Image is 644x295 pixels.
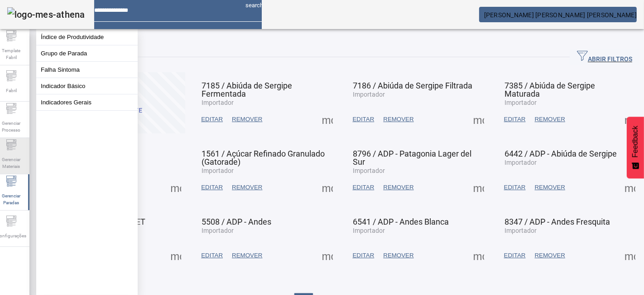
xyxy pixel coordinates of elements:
[353,115,375,124] span: EDITAR
[627,117,644,178] button: Feedback - Mostrar pesquisa
[530,179,570,196] button: REMOVER
[622,179,638,196] button: Mais
[227,111,267,128] button: REMOVER
[232,251,262,260] span: REMOVER
[36,45,138,61] button: Grupo de Parada
[500,111,530,128] button: EDITAR
[202,227,234,234] span: Importador
[535,251,565,260] span: REMOVER
[232,183,262,192] span: REMOVER
[471,179,487,196] button: Mais
[202,149,325,167] span: 1561 / Açúcar Refinado Granulado (Gatorade)
[201,115,223,124] span: EDITAR
[379,179,418,196] button: REMOVER
[3,84,19,97] span: Fabril
[227,247,267,264] button: REMOVER
[348,179,379,196] button: EDITAR
[505,149,617,158] span: 6442 / ADP - Abiúda de Sergipe
[504,183,526,192] span: EDITAR
[383,115,413,124] span: REMOVER
[505,217,610,226] span: 8347 / ADP - Andes Fresquita
[535,183,565,192] span: REMOVER
[319,179,336,196] button: Mais
[504,115,526,124] span: EDITAR
[353,81,473,90] span: 7186 / Abiúda de Sergipe Filtrada
[504,251,526,260] span: EDITAR
[622,111,638,128] button: Mais
[379,247,418,264] button: REMOVER
[500,179,530,196] button: EDITAR
[530,247,570,264] button: REMOVER
[197,179,227,196] button: EDITAR
[577,50,632,64] span: ABRIR FILTROS
[505,227,537,234] span: Importador
[227,179,267,196] button: REMOVER
[353,251,375,260] span: EDITAR
[570,49,639,65] button: ABRIR FILTROS
[201,183,223,192] span: EDITAR
[353,91,385,98] span: Importador
[353,217,449,226] span: 6541 / ADP - Andes Blanca
[631,126,639,157] span: Feedback
[353,183,375,192] span: EDITAR
[168,247,184,264] button: Mais
[7,7,85,22] img: logo-mes-athena
[319,247,336,264] button: Mais
[383,251,413,260] span: REMOVER
[202,217,271,226] span: 5508 / ADP - Andes
[383,183,413,192] span: REMOVER
[36,94,138,110] button: Indicadores Gerais
[530,111,570,128] button: REMOVER
[379,111,418,128] button: REMOVER
[622,247,638,264] button: Mais
[348,111,379,128] button: EDITAR
[36,29,138,45] button: Índice de Produtividade
[232,115,262,124] span: REMOVER
[535,115,565,124] span: REMOVER
[197,247,227,264] button: EDITAR
[471,111,487,128] button: Mais
[353,149,472,167] span: 8796 / ADP - Patagonia Lager del Sur
[197,111,227,128] button: EDITAR
[505,159,537,166] span: Importador
[471,247,487,264] button: Mais
[201,251,223,260] span: EDITAR
[319,111,336,128] button: Mais
[505,81,595,98] span: 7385 / Abiúda de Sergipe Maturada
[484,11,637,19] span: [PERSON_NAME] [PERSON_NAME] [PERSON_NAME]
[500,247,530,264] button: EDITAR
[353,227,385,234] span: Importador
[202,81,292,98] span: 7185 / Abiúda de Sergipe Fermentada
[348,247,379,264] button: EDITAR
[168,179,184,196] button: Mais
[36,62,138,78] button: Falha Sintoma
[36,78,138,94] button: Indicador Básico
